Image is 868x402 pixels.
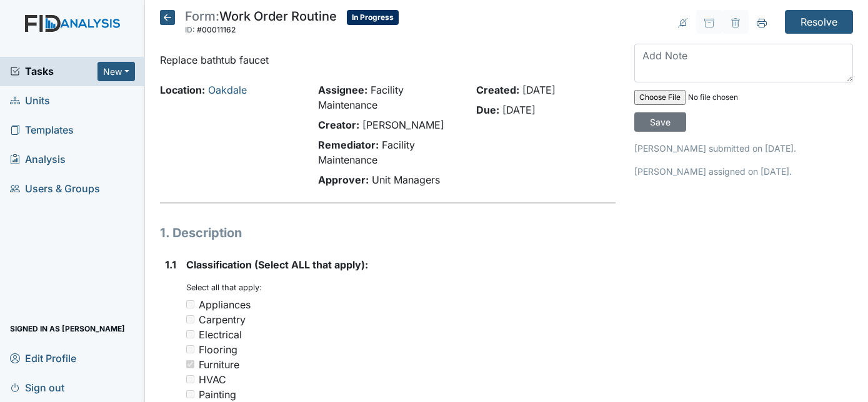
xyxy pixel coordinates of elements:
[165,257,176,272] label: 1.1
[10,64,97,79] a: Tasks
[10,348,76,368] span: Edit Profile
[199,357,239,372] div: Furniture
[10,120,74,140] span: Templates
[186,283,262,292] small: Select all that apply:
[318,119,359,131] strong: Creator:
[185,25,195,34] span: ID:
[208,84,247,96] a: Oakdale
[160,52,616,67] p: Replace bathtub faucet
[186,360,194,368] input: Furniture
[186,375,194,383] input: HVAC
[10,378,64,397] span: Sign out
[197,25,236,34] span: #00011162
[199,387,236,402] div: Painting
[186,330,194,338] input: Electrical
[372,174,440,186] span: Unit Managers
[97,62,135,81] button: New
[10,179,100,199] span: Users & Groups
[160,84,205,96] strong: Location:
[10,319,125,338] span: Signed in as [PERSON_NAME]
[634,142,853,155] p: [PERSON_NAME] submitted on [DATE].
[186,258,368,271] span: Classification (Select ALL that apply):
[186,300,194,308] input: Appliances
[199,312,246,327] div: Carpentry
[476,104,499,116] strong: Due:
[186,345,194,353] input: Flooring
[10,91,50,110] span: Units
[185,9,219,24] span: Form:
[10,150,66,169] span: Analysis
[186,315,194,323] input: Carpentry
[199,327,242,342] div: Electrical
[160,223,616,242] h1: 1. Description
[502,104,536,116] span: [DATE]
[347,10,399,25] span: In Progress
[185,10,337,37] div: Work Order Routine
[186,390,194,398] input: Painting
[199,297,251,312] div: Appliances
[634,112,686,132] input: Save
[199,342,237,357] div: Flooring
[199,372,226,387] div: HVAC
[522,84,556,96] span: [DATE]
[318,84,367,96] strong: Assignee:
[362,119,444,131] span: [PERSON_NAME]
[634,165,853,178] p: [PERSON_NAME] assigned on [DATE].
[785,10,853,34] input: Resolve
[476,84,519,96] strong: Created:
[318,174,369,186] strong: Approver:
[318,139,379,151] strong: Remediator:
